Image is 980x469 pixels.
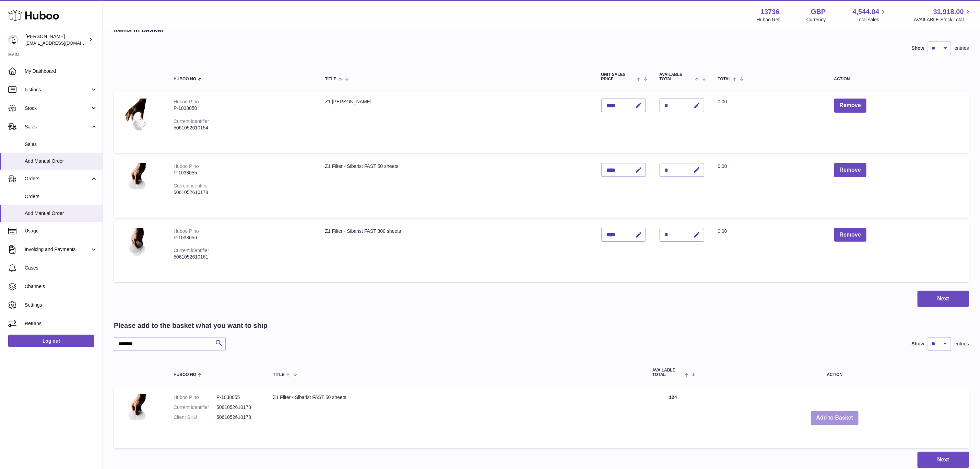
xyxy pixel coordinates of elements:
dt: Huboo P no [174,394,216,401]
span: Usage [25,228,97,234]
img: Z1 Filter - Sibarist FAST 50 sheets [121,163,155,209]
a: 4,544.04 Total sales [853,7,887,23]
span: Cases [25,265,97,271]
div: P-1038056 [174,235,311,241]
button: Add to Basket [811,411,859,425]
a: 31,918.00 AVAILABLE Stock Total [914,7,972,23]
strong: GBP [811,7,826,16]
label: Show [912,341,924,347]
div: [PERSON_NAME] [25,33,87,46]
span: Add Manual Order [25,158,97,164]
button: Remove [834,228,866,242]
span: 0.00 [718,99,727,104]
dd: P-1038055 [216,394,259,401]
strong: 13736 [760,7,780,16]
span: AVAILABLE Total [652,368,683,377]
dd: 5061052610178 [216,404,259,411]
span: Returns [25,320,97,327]
div: P-1038050 [174,105,311,112]
div: 5061052610178 [174,189,311,196]
dt: Current identifier [174,404,216,411]
img: Z1 Filter - Sibarist FAST 300 sheets [121,228,155,274]
td: Z1 Filter - Sibarist FAST 50 sheets [318,156,594,217]
h2: Please add to the basket what you want to ship [114,321,268,330]
div: 5061052610161 [174,254,311,260]
span: Title [325,77,336,81]
span: 31,918.00 [933,7,964,16]
div: Current identifier [174,118,209,124]
span: AVAILABLE Stock Total [914,16,972,23]
label: Show [912,45,924,52]
span: entries [955,45,969,52]
td: 124 [646,387,700,448]
span: [EMAIL_ADDRESS][DOMAIN_NAME] [25,40,101,46]
div: 5061052610154 [174,125,311,131]
span: Unit Sales Price [601,72,635,81]
span: My Dashboard [25,68,97,75]
img: internalAdmin-13736@internal.huboo.com [8,35,19,45]
span: Total [718,77,731,81]
dd: 5061052610178 [216,414,259,421]
div: Huboo Ref [757,16,780,23]
td: Z1 [PERSON_NAME] [318,92,594,153]
div: Current identifier [174,183,209,188]
span: Huboo no [174,373,196,377]
span: Huboo no [174,77,196,81]
div: Huboo P no [174,99,199,104]
div: Currency [806,16,826,23]
span: 0.00 [718,163,727,169]
span: Invoicing and Payments [25,246,90,253]
div: Huboo P no [174,228,199,234]
span: Sales [25,124,90,130]
span: Orders [25,175,90,182]
span: AVAILABLE Total [660,72,694,81]
td: Z1 Filter - Sibarist FAST 50 sheets [266,387,646,448]
div: Current identifier [174,248,209,253]
span: Listings [25,87,90,93]
span: Orders [25,193,97,200]
button: Next [918,291,969,307]
img: Z1 Brewer [121,99,155,144]
span: Stock [25,105,90,112]
button: Remove [834,163,866,177]
button: Remove [834,99,866,113]
th: Action [700,361,969,384]
span: Sales [25,141,97,148]
div: Action [834,77,962,81]
dt: Client SKU [174,414,216,421]
span: Total sales [857,16,887,23]
span: Title [273,373,284,377]
span: Channels [25,283,97,290]
div: P-1038055 [174,170,311,176]
a: Log out [8,335,94,347]
div: Huboo P no [174,163,199,169]
span: Add Manual Order [25,210,97,217]
button: Next [918,452,969,468]
span: 4,544.04 [853,7,879,16]
span: entries [955,341,969,347]
span: 0.00 [718,228,727,234]
td: Z1 Filter - Sibarist FAST 300 sheets [318,221,594,282]
img: Z1 Filter - Sibarist FAST 50 sheets [121,394,155,440]
span: Settings [25,302,97,308]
